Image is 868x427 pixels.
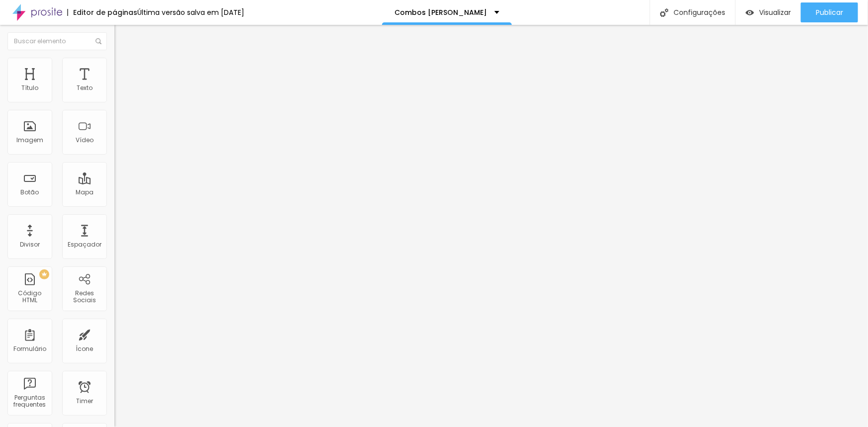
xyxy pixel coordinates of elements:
div: Formulário [13,345,46,352]
div: Editor de páginas [67,9,137,16]
span: Publicar [816,8,843,16]
iframe: Editor [114,25,868,427]
input: Buscar elemento [7,32,107,50]
div: Timer [76,398,93,405]
div: Espaçador [68,241,101,248]
button: Publicar [801,2,858,22]
img: Icone [660,8,669,17]
div: Última versão salva em [DATE] [137,9,244,16]
div: Ícone [76,345,94,352]
img: Icone [96,38,101,44]
div: Texto [77,85,93,91]
div: Botão [21,189,39,196]
button: Visualizar [736,2,801,22]
div: Mapa [76,189,94,196]
div: Divisor [20,241,40,248]
span: Visualizar [759,8,791,16]
div: Redes Sociais [65,290,104,304]
img: view-1.svg [746,8,754,17]
div: Vídeo [76,137,94,144]
div: Código HTML [10,290,49,304]
div: Imagem [16,137,43,144]
div: Perguntas frequentes [10,394,49,409]
div: Título [21,85,38,91]
p: Combos [PERSON_NAME] [394,9,487,16]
